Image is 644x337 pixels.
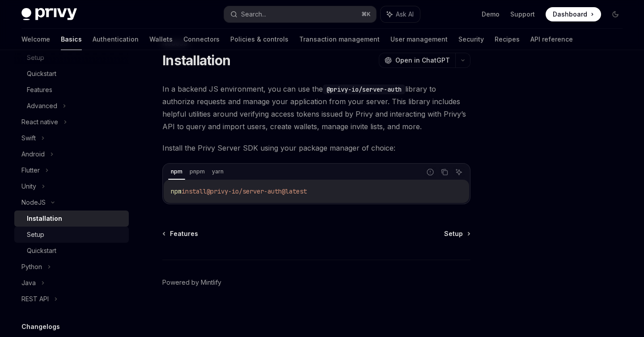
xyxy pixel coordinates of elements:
a: Features [14,82,129,98]
button: Search...⌘K [224,6,376,22]
a: Connectors [183,29,220,50]
div: Quickstart [27,68,56,79]
a: API reference [530,29,573,50]
img: dark logo [21,8,77,21]
span: Setup [444,229,463,238]
div: Advanced [27,101,57,111]
a: Authentication [93,29,139,50]
span: @privy-io/server-auth@latest [207,187,307,195]
a: Quickstart [14,66,129,82]
a: Basics [61,29,82,50]
a: Dashboard [546,7,601,21]
span: ⌘ K [361,11,371,18]
a: Policies & controls [230,29,288,50]
a: Security [458,29,484,50]
div: yarn [209,166,226,177]
a: User management [390,29,448,50]
span: install [182,187,207,195]
span: Open in ChatGPT [395,56,450,65]
span: Ask AI [396,10,414,19]
span: Dashboard [553,10,587,19]
h1: Installation [162,52,230,68]
a: Features [163,229,198,238]
span: In a backend JS environment, you can use the library to authorize requests and manage your applic... [162,83,470,133]
a: Demo [482,10,500,19]
div: Swift [21,133,36,143]
div: React native [21,117,58,127]
button: Open in ChatGPT [379,53,455,68]
a: Setup [14,227,129,243]
span: Features [170,229,198,238]
div: npm [168,166,185,177]
a: Welcome [21,29,50,50]
button: Ask AI [381,6,420,22]
span: npm [171,187,182,195]
div: Flutter [21,165,40,176]
div: Setup [27,229,44,240]
div: Unity [21,181,36,192]
a: Installation [14,211,129,227]
button: Ask AI [453,166,465,178]
span: Install the Privy Server SDK using your package manager of choice: [162,142,470,154]
div: Python [21,261,42,272]
div: Features [27,84,52,95]
code: @privy-io/server-auth [323,84,405,94]
div: Android [21,149,45,160]
button: Report incorrect code [424,166,436,178]
a: Support [510,10,535,19]
div: REST API [21,294,49,304]
div: pnpm [187,166,208,177]
a: Quickstart [14,243,129,259]
div: Java [21,278,36,288]
button: Copy the contents from the code block [439,166,450,178]
a: Wallets [149,29,173,50]
a: Setup [444,229,470,238]
div: Installation [27,213,62,224]
a: Recipes [495,29,520,50]
h5: Changelogs [21,321,60,332]
button: Toggle dark mode [608,7,623,21]
a: Powered by Mintlify [162,278,221,287]
div: Search... [241,9,266,20]
a: Transaction management [299,29,380,50]
div: Quickstart [27,245,56,256]
div: NodeJS [21,197,46,208]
